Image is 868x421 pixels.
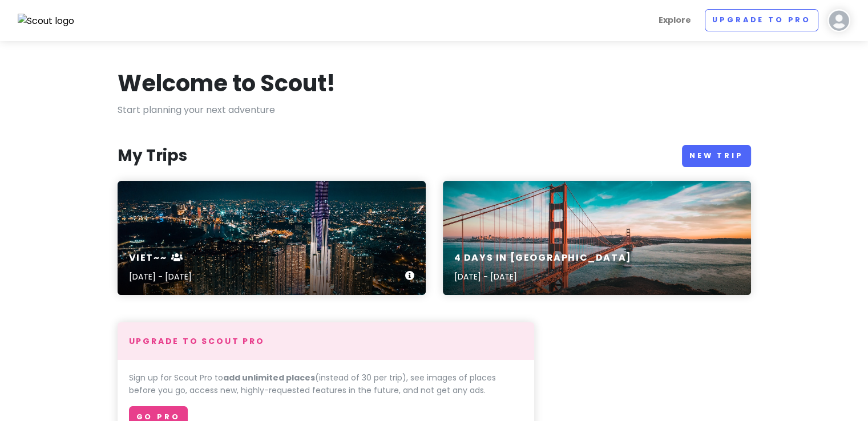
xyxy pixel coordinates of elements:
h6: 4 Days in [GEOGRAPHIC_DATA] [454,252,632,264]
img: Scout logo [18,14,75,29]
p: [DATE] - [DATE] [129,270,192,283]
h1: Welcome to Scout! [118,68,336,98]
strong: add unlimited places [223,372,315,383]
a: Upgrade to Pro [705,9,818,31]
a: city building photoViet~~[DATE] - [DATE] [118,181,426,295]
a: Explore [654,9,696,31]
a: 4 Days in [GEOGRAPHIC_DATA][DATE] - [DATE] [443,181,751,295]
a: New Trip [682,145,751,167]
h6: Viet~~ [129,252,192,264]
img: User profile [827,9,850,32]
p: Sign up for Scout Pro to (instead of 30 per trip), see images of places before you go, access new... [129,371,523,397]
p: [DATE] - [DATE] [454,270,632,283]
h4: Upgrade to Scout Pro [129,336,523,346]
p: Start planning your next adventure [118,103,751,118]
h3: My Trips [118,145,187,166]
